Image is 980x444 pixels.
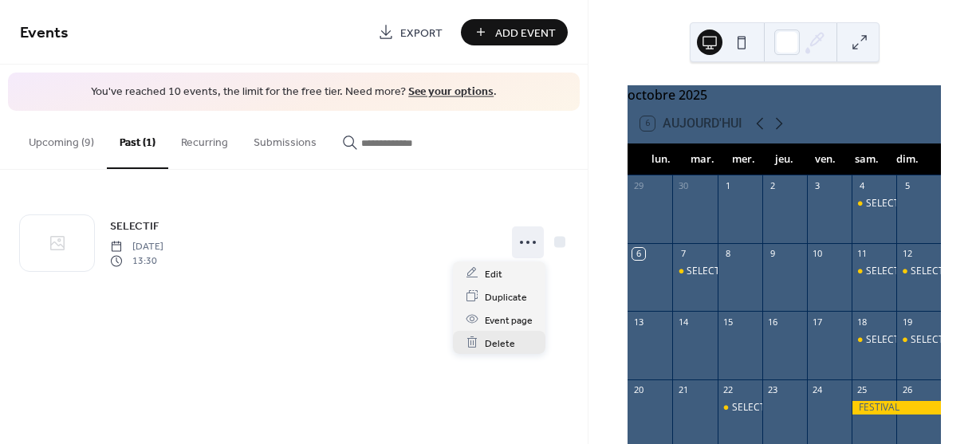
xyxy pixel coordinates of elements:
span: Delete [485,335,515,352]
div: SELECTIF [866,265,907,278]
div: SELECTIF [732,401,773,415]
div: 19 [901,316,913,328]
div: 6 [632,248,644,260]
span: Export [400,25,443,41]
div: lun. [640,143,682,175]
span: 13:30 [110,254,163,269]
a: Export [366,19,455,45]
div: 25 [856,384,868,396]
div: 24 [812,384,824,396]
div: 7 [677,248,689,260]
div: SELECTIF [718,401,762,415]
div: 16 [767,316,779,328]
div: 20 [632,384,644,396]
div: 23 [767,384,779,396]
div: SELECTIF [852,333,896,347]
span: You've reached 10 events, the limit for the free tier. Need more? . [24,84,564,100]
span: [DATE] [110,239,163,253]
span: Duplicate [485,289,527,305]
div: 4 [856,180,868,192]
div: 12 [901,248,913,260]
div: mer. [722,143,764,175]
div: 5 [901,180,913,192]
a: SELECTIF [110,217,159,235]
div: SELECTIF [672,265,717,278]
div: 9 [767,248,779,260]
button: Past (1) [107,111,168,169]
div: SELECTIF [896,333,941,347]
div: sam. [846,143,888,175]
div: mar. [682,143,723,175]
button: Submissions [241,111,329,167]
div: jeu. [764,143,805,175]
div: 10 [812,248,824,260]
div: SELECTIF [866,197,907,210]
div: SELECTIF [896,265,941,278]
span: Events [20,18,69,49]
span: Event page [485,312,533,328]
span: Edit [485,265,502,282]
div: SELECTIF [852,197,896,210]
div: dim. [887,143,928,175]
button: Upcoming (9) [16,111,107,167]
div: 13 [632,316,644,328]
div: SELECTIF [687,265,727,278]
div: 29 [632,180,644,192]
div: SELECTIF [911,265,951,278]
div: 3 [812,180,824,192]
button: Recurring [168,111,241,167]
div: SELECTIF [911,333,951,347]
div: 1 [722,180,734,192]
div: FESTIVAL [852,401,941,415]
a: See your options [408,81,494,103]
div: 14 [677,316,689,328]
div: 2 [767,180,779,192]
div: 21 [677,384,689,396]
div: 11 [856,248,868,260]
div: 30 [677,180,689,192]
div: SELECTIF [852,265,896,278]
div: 15 [722,316,734,328]
div: octobre 2025 [628,85,941,104]
div: 8 [722,248,734,260]
div: 18 [856,316,868,328]
div: 17 [812,316,824,328]
div: SELECTIF [866,333,907,347]
div: 22 [722,384,734,396]
div: 26 [901,384,913,396]
span: SELECTIF [110,218,159,234]
div: ven. [805,143,846,175]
